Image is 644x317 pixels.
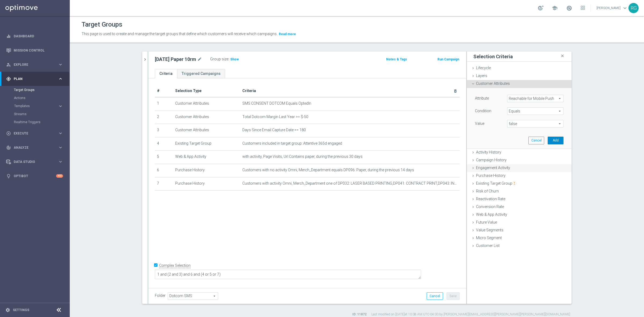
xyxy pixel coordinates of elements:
label: Group size [210,57,228,61]
i: delete_forever [453,89,458,93]
i: keyboard_arrow_right [58,76,63,81]
span: Campaign History [476,158,507,162]
div: Mission Control [6,43,63,57]
span: Customers with no activity Omni, Merch_Department equals DP096: Paper, during the previous 14 days [242,168,414,172]
a: [PERSON_NAME]keyboard_arrow_down [596,4,628,12]
a: Dashboard [14,29,63,43]
i: settings [5,308,10,312]
div: Target Groups [14,86,69,94]
i: play_circle_outline [6,131,11,136]
span: Engagement Activity [476,166,510,170]
a: Criteria [155,69,177,78]
a: Realtime Triggers [14,120,56,124]
div: Data Studio [6,159,58,164]
span: SMS CONSENT DOTCOM Equals OptedIn [242,101,311,106]
div: +10 [56,174,63,178]
span: Templates [14,104,53,108]
span: Reactivation Rate [476,197,505,201]
a: Mission Control [14,43,63,57]
span: Show [230,57,239,61]
span: Risk of Churn [476,189,499,193]
td: Existing Target Group [173,137,240,151]
h3: Selection Criteria [473,53,513,60]
button: Notes & Tags [386,56,408,62]
div: Templates [14,102,69,110]
span: Micro Segment [476,236,502,240]
th: Selection Type [173,85,240,97]
label: : [228,57,229,61]
td: 4 [155,137,173,151]
div: equalizer Dashboard [6,34,63,38]
span: Customer Attributes [476,81,510,86]
button: play_circle_outline Execute keyboard_arrow_right [6,131,63,136]
span: Days Since Email Capture Date >= 180 [242,128,306,132]
span: Customers with activity Omni, Merch_Department one of DP032: LASER BASED PRINTING,DP041: CONTRACT... [242,181,458,186]
span: Total Dotcom Margin Last Year >= $-50 [242,115,308,119]
button: Templates keyboard_arrow_right [14,104,63,108]
span: Customers included in target group: Attentive 365d engaged [242,141,342,146]
a: Target Groups [14,88,56,92]
span: Data Studio [14,160,58,163]
div: RG [628,3,639,13]
button: Add [548,137,563,144]
td: 7 [155,177,173,191]
span: Future Value [476,220,497,224]
div: Execute [6,131,58,136]
button: Read more [278,31,297,37]
span: Explore [14,63,58,66]
a: Streams [14,112,56,116]
button: Cancel [427,292,443,300]
span: Execute [14,132,58,135]
td: Purchase History [173,164,240,177]
button: Mission Control [6,48,63,53]
span: with activity, Page Visits, Url Contains paper, during the previous 30 days [242,154,363,159]
span: Layers [476,74,487,78]
th: # [155,85,173,97]
td: 5 [155,151,173,164]
span: Activity History [476,150,501,154]
td: 1 [155,97,173,111]
label: Folder [155,293,166,298]
div: Dashboard [6,29,63,43]
button: lightbulb Optibot +10 [6,174,63,178]
td: Web & App Activity [173,151,240,164]
button: person_search Explore keyboard_arrow_right [6,63,63,67]
div: Templates [14,104,58,108]
i: mode_edit [197,56,202,63]
button: Data Studio keyboard_arrow_right [6,160,63,164]
div: Streams [14,110,69,118]
span: keyboard_arrow_down [622,5,628,11]
span: This page is used to create and manage the target groups that define which customers will receive... [82,32,277,36]
button: gps_fixed Plan keyboard_arrow_right [6,77,63,81]
span: Lifecycle [476,66,491,70]
td: 2 [155,111,173,124]
button: track_changes Analyze keyboard_arrow_right [6,145,63,150]
div: Explore [6,62,58,67]
label: ID: 11872 [352,312,367,317]
label: Complex Selection [159,263,191,268]
td: Customer Attributes [173,111,240,124]
h1: Target Groups [82,21,122,28]
span: Analyze [14,146,58,149]
td: Customer Attributes [173,124,240,137]
i: chevron_right [142,57,148,62]
i: gps_fixed [6,76,11,81]
i: close [560,52,565,60]
span: Web & App Activity [476,212,507,217]
span: Value Segments [476,228,503,232]
td: Purchase History [173,177,240,191]
i: track_changes [6,145,11,150]
button: Run Campaign [437,56,460,62]
span: Purchase History [476,173,506,178]
lable: Condition [475,109,491,113]
div: Optibot [6,169,63,183]
td: 6 [155,164,173,177]
label: Last modified on [DATE] at 10:08 AM UTC-04:00 by [PERSON_NAME][EMAIL_ADDRESS][PERSON_NAME][PERSON... [371,312,570,317]
lable: Attribute [475,96,489,100]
